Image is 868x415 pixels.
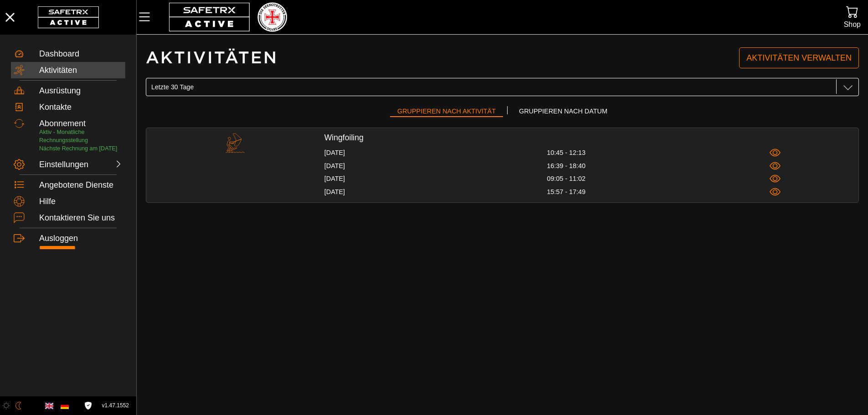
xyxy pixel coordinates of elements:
[82,402,94,410] a: Lizenzvereinbarung
[512,104,615,121] button: Gruppieren nach Datum
[14,65,25,76] img: Activities.svg
[225,133,246,154] img: WINGFOILING.svg
[324,162,547,170] div: [DATE]
[39,160,79,170] div: Einstellungen
[45,402,53,410] img: en.svg
[39,197,123,207] div: Hilfe
[39,180,123,190] div: Angebotene Dienste
[547,149,769,157] div: 10:45 - 12:13
[39,86,123,96] div: Ausrüstung
[39,119,123,129] div: Abonnement
[746,51,852,65] span: Aktivitäten verwalten
[2,402,10,410] img: ModeLight.svg
[324,174,547,183] div: [DATE]
[547,188,769,196] div: 15:57 - 17:49
[390,104,503,121] button: Gruppieren nach Aktivität
[519,106,607,117] span: Gruppieren nach Datum
[14,212,25,223] img: ContactUs.svg
[39,213,123,223] div: Kontaktieren Sie uns
[97,398,134,413] button: v1.47.1552
[39,49,123,59] div: Dashboard
[41,398,57,414] button: English
[146,47,278,68] h1: Aktivitäten
[14,118,25,129] img: Subscription.svg
[770,160,781,172] span: Ansicht
[39,129,88,143] span: Aktiv - Monatliche Rechnungsstellung
[39,145,117,152] span: Nächste Rechnung am [DATE]
[39,234,123,244] div: Ausloggen
[39,102,123,113] div: Kontakte
[547,162,769,170] div: 16:39 - 18:40
[770,173,781,184] span: Ansicht
[844,18,861,31] div: Shop
[15,402,22,410] img: ModeDark.svg
[14,196,25,207] img: Help.svg
[151,83,194,91] span: Letzte 30 Tage
[324,149,547,157] div: [DATE]
[39,66,123,76] div: Aktivitäten
[547,174,769,183] div: 09:05 - 11:02
[770,147,781,159] span: Ansicht
[102,401,129,410] span: v1.47.1552
[324,133,858,143] h5: Wingfoiling
[57,398,72,414] button: German
[137,7,159,26] button: MenÜ
[257,2,287,32] img: RescueLogo.png
[770,186,781,198] span: Ansicht
[14,85,25,96] img: Equipment.svg
[739,47,859,68] a: Aktivitäten verwalten
[61,402,69,410] img: de.svg
[397,106,496,117] span: Gruppieren nach Aktivität
[324,188,547,196] div: [DATE]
